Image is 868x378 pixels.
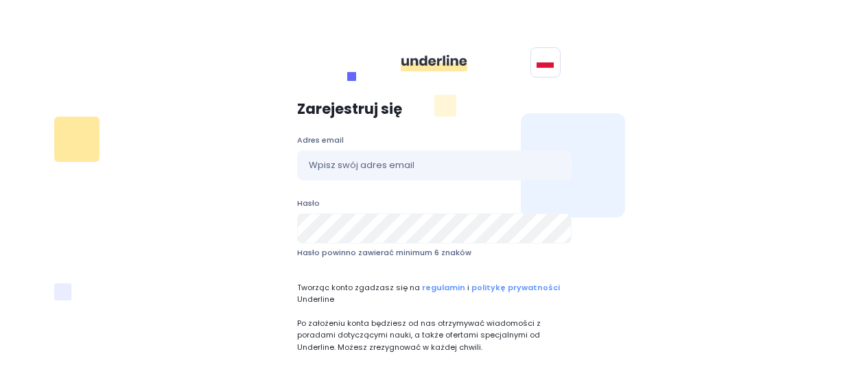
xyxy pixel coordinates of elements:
[401,55,467,71] img: ddgMu+Zv+CXDCfumCWfsmuPlDdRfDDxAd9LAAAAAAElFTkSuQmCC
[471,282,560,293] a: politykę prywatności
[297,197,572,210] label: Hasło
[297,101,572,117] p: Zarejestruj się
[297,282,572,305] span: Tworząc konto zgadzasz się na i Underline
[420,282,465,293] a: regulamin
[537,57,554,68] img: svg+xml;base64,PHN2ZyB4bWxucz0iaHR0cDovL3d3dy53My5vcmcvMjAwMC9zdmciIGlkPSJGbGFnIG9mIFBvbGFuZCIgdm...
[297,318,572,353] p: Po założeniu konta będziesz od nas otrzymywać wiadomości z poradami dotyczącymi nauki, a także of...
[297,150,572,180] input: Wpisz swój adres email
[297,134,572,147] label: Adres email
[297,247,471,258] span: Hasło powinno zawierać minimum 6 znaków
